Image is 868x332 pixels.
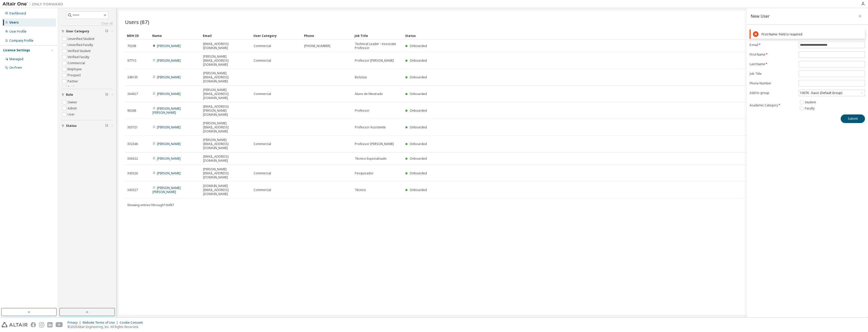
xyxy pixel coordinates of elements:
[410,108,427,113] span: Onboarded
[203,121,249,133] span: [PERSON_NAME][EMAIL_ADDRESS][DOMAIN_NAME]
[410,92,427,96] span: Onboarded
[153,186,181,194] a: [PERSON_NAME] [PERSON_NAME]
[203,42,249,50] span: [EMAIL_ADDRESS][DOMAIN_NAME]
[750,62,796,66] label: Last Name
[127,59,136,63] span: 97710
[68,42,94,48] label: Unverified Faculty
[9,39,33,43] div: Company Profile
[751,14,770,18] div: New User
[157,142,181,146] a: [PERSON_NAME]
[203,105,249,117] span: [EMAIL_ADDRESS][PERSON_NAME][DOMAIN_NAME]
[3,48,30,52] div: License Settings
[68,105,78,111] label: Admin
[750,53,796,57] label: First Name
[203,167,249,179] span: [PERSON_NAME][EMAIL_ADDRESS][DOMAIN_NAME]
[203,184,249,196] span: [DOMAIN_NAME][EMAIL_ADDRESS][DOMAIN_NAME]
[39,322,44,327] img: instagram.svg
[68,72,82,78] label: Prospect
[254,188,271,192] span: Commercial
[410,171,427,175] span: Onboarded
[152,32,199,40] div: Name
[203,88,249,100] span: [PERSON_NAME][EMAIL_ADDRESS][DOMAIN_NAME]
[61,89,113,100] button: Role
[68,78,79,84] label: Partner
[410,44,427,48] span: Onboarded
[127,92,138,96] span: 264927
[254,59,271,63] span: Commercial
[120,321,146,325] div: Cookie Consent
[410,188,427,192] span: Onboarded
[410,58,427,63] span: Onboarded
[47,322,53,327] img: linkedin.svg
[253,32,300,40] div: User Category
[125,18,149,26] span: Users (87)
[355,171,374,175] span: Pesquisador
[157,92,181,96] a: [PERSON_NAME]
[254,44,271,48] span: Commercial
[66,124,77,128] span: Status
[9,57,23,61] div: Managed
[3,2,66,7] img: Altair One
[799,90,843,96] div: 10076 - basic (Default Group)
[153,106,181,115] a: [PERSON_NAME] [PERSON_NAME]
[355,75,367,79] span: Bolsista
[68,54,90,60] label: Verified Faculty
[762,32,863,36] div: First Name: Field is required
[157,156,181,161] a: [PERSON_NAME]
[304,32,351,40] div: Phone
[254,171,271,175] span: Commercial
[750,43,796,47] label: E-mail
[105,29,108,33] span: Clear filter
[355,92,383,96] span: Aluno de Mestrado
[203,55,249,67] span: [PERSON_NAME][EMAIL_ADDRESS][DOMAIN_NAME]
[203,138,249,150] span: [PERSON_NAME][EMAIL_ADDRESS][DOMAIN_NAME]
[105,124,108,128] span: Clear filter
[750,81,796,85] label: Phone Number
[410,75,427,79] span: Onboarded
[355,125,386,129] span: Professor Assistente
[127,44,136,48] span: 70208
[203,155,249,163] span: [EMAIL_ADDRESS][DOMAIN_NAME]
[68,84,75,90] label: Trial
[66,29,89,33] span: User Category
[750,72,796,76] label: Job Title
[127,188,138,192] span: 343327
[254,92,271,96] span: Commercial
[127,109,136,113] span: 90268
[9,11,26,15] div: Dashboard
[750,91,796,95] label: Add to group
[56,322,63,327] img: youtube.svg
[61,21,113,26] a: Clear all
[355,109,370,113] span: Professor
[31,322,36,327] img: facebook.svg
[66,93,73,97] span: Role
[157,44,181,48] a: [PERSON_NAME]
[355,142,394,146] span: Professor [PERSON_NAME]
[68,60,86,66] label: Commercial
[9,66,22,70] div: On Prem
[410,142,427,146] span: Onboarded
[304,44,330,48] span: [PHONE_NUMBER]
[68,36,95,42] label: Unverified Student
[82,321,120,325] div: Website Terms of Use
[203,32,249,40] div: Email
[68,99,78,105] label: Owner
[127,203,174,207] span: Showing entries 1 through 10 of 87
[841,114,865,123] button: Submit
[68,111,76,117] label: User
[61,120,113,131] button: Status
[127,142,138,146] span: 332346
[805,99,817,105] label: Student
[68,66,83,72] label: Employee
[203,71,249,83] span: [PERSON_NAME][EMAIL_ADDRESS][DOMAIN_NAME]
[157,75,181,79] a: [PERSON_NAME]
[405,32,829,40] div: Status
[355,59,394,63] span: Professor [PERSON_NAME]
[410,125,427,129] span: Onboarded
[9,30,27,34] div: User Profile
[127,75,138,79] span: 248135
[127,125,138,129] span: 303721
[750,103,796,107] label: Academic Category
[105,93,108,97] span: Clear filter
[254,142,271,146] span: Commercial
